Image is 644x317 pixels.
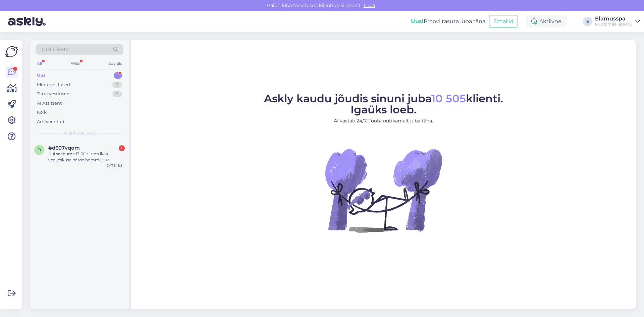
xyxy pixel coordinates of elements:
[69,59,81,68] div: Web
[36,59,43,68] div: All
[323,130,444,251] img: No Chat active
[114,72,122,79] div: 1
[595,16,640,27] a: ElamusspaMustamäe Spa OÜ
[411,18,424,24] b: Uus!
[489,15,518,28] button: Emailid
[112,91,122,97] div: 0
[37,91,70,97] div: Tiimi vestlused
[37,109,47,116] div: Kõik
[105,163,125,168] div: [DATE] 8:54
[119,145,125,151] div: 1
[38,147,41,152] span: d
[107,59,123,68] div: Socials
[264,92,503,116] span: Askly kaudu jõudis sinuni juba klienti. Igaüks loeb.
[526,15,567,28] div: Aktiivne
[431,92,466,105] span: 10 505
[37,82,70,88] div: Minu vestlused
[37,72,46,79] div: Uus
[595,16,633,21] div: Elamusspa
[42,46,68,53] span: Otsi kliente
[583,17,592,26] div: E
[362,2,377,8] span: Luba
[64,130,95,136] span: Uued vestlused
[112,82,122,88] div: 0
[5,45,18,58] img: Askly Logo
[411,17,486,25] div: Proovi tasuta juba täna:
[37,118,64,125] div: Arhiveeritud
[48,145,80,151] span: #d607vqom
[48,151,125,163] div: Kui saabume 13.50 siis on ikka veekeskuse pääse hommikuse hinnaga?
[264,117,503,124] p: AI vastab 24/7. Tööta nutikamalt juba täna.
[595,21,633,27] div: Mustamäe Spa OÜ
[37,100,62,107] div: AI Assistent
